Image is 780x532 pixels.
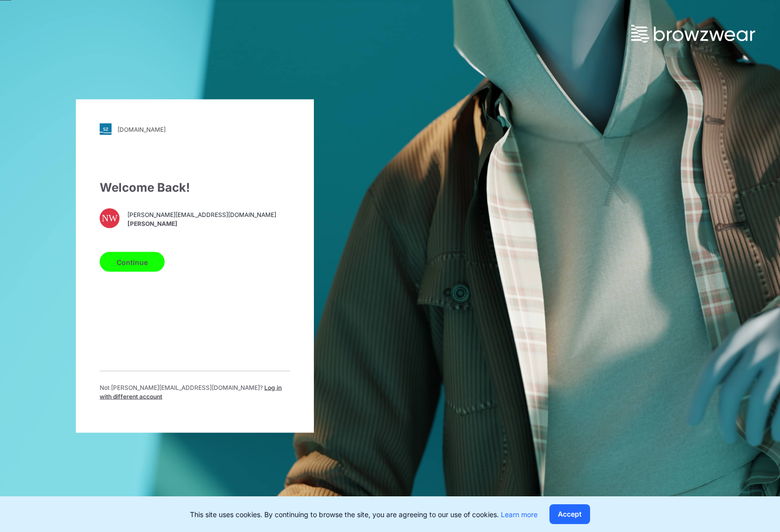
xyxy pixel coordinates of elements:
button: Accept [549,504,590,524]
div: NW [100,209,120,228]
span: [PERSON_NAME] [127,219,276,228]
img: browzwear-logo.73288ffb.svg [631,25,755,43]
p: Not [PERSON_NAME][EMAIL_ADDRESS][DOMAIN_NAME] ? [100,383,290,401]
p: This site uses cookies. By continuing to browse the site, you are agreeing to our use of cookies. [190,509,538,520]
span: [PERSON_NAME][EMAIL_ADDRESS][DOMAIN_NAME] [127,210,276,219]
img: svg+xml;base64,PHN2ZyB3aWR0aD0iMjgiIGhlaWdodD0iMjgiIHZpZXdCb3g9IjAgMCAyOCAyOCIgZmlsbD0ibm9uZSIgeG... [100,123,112,135]
div: [DOMAIN_NAME] [118,125,166,133]
button: Continue [100,252,165,272]
a: Learn more [501,510,538,519]
a: [DOMAIN_NAME] [100,123,290,135]
div: Welcome Back! [100,179,290,197]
